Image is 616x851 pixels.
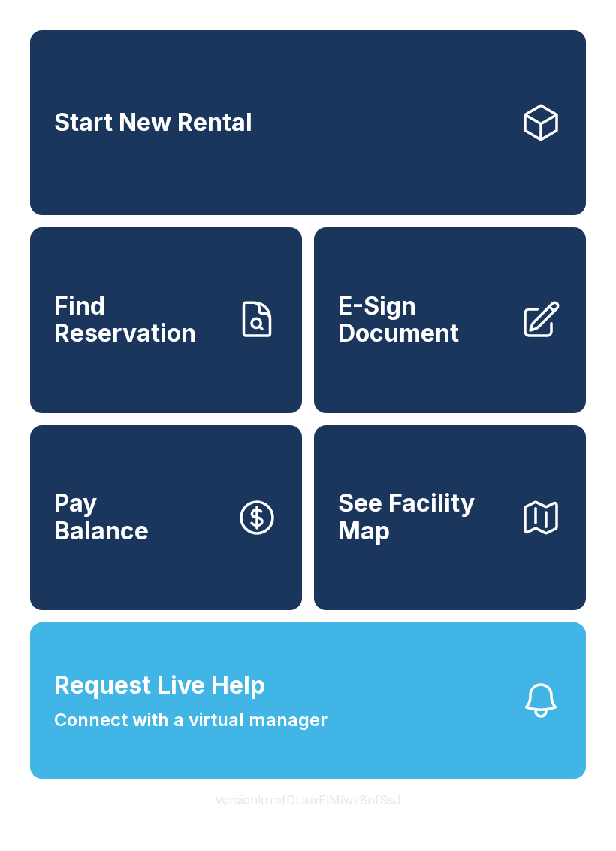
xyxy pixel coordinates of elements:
button: Request Live HelpConnect with a virtual manager [30,622,586,779]
span: Find Reservation [54,293,224,348]
a: E-Sign Document [314,227,586,412]
button: VersionkrrefDLawElMlwz8nfSsJ [203,779,413,821]
span: Pay Balance [54,490,149,545]
a: Start New Rental [30,30,586,215]
button: PayBalance [30,425,302,610]
span: Start New Rental [54,109,252,137]
span: Request Live Help [54,667,265,704]
button: See Facility Map [314,425,586,610]
span: E-Sign Document [338,293,508,348]
a: Find Reservation [30,227,302,412]
span: See Facility Map [338,490,508,545]
span: Connect with a virtual manager [54,707,328,734]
